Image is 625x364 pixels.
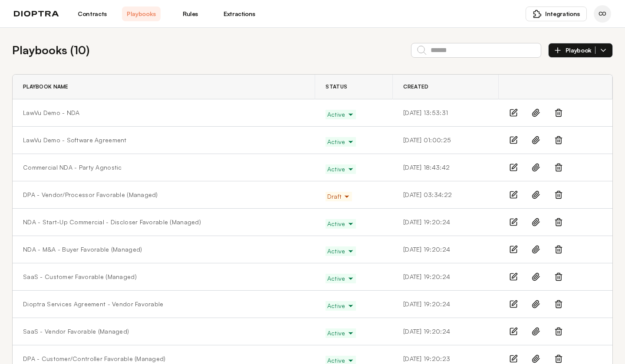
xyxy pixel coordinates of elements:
td: [DATE] 19:20:24 [393,291,499,318]
td: [DATE] 13:53:31 [393,99,499,127]
span: Active [327,138,354,146]
a: Contracts [73,7,112,21]
td: [DATE] 03:34:22 [393,181,499,209]
a: SaaS - Customer Favorable (Managed) [23,272,137,281]
span: Active [327,302,354,310]
span: Active [327,329,354,338]
td: [DATE] 19:20:24 [393,318,499,345]
td: [DATE] 01:00:25 [393,127,499,154]
a: NDA - Start-Up Commercial - Discloser Favorable (Managed) [23,218,201,226]
img: puzzle [533,10,542,18]
button: Active [326,164,356,174]
a: Extractions [220,7,259,21]
td: [DATE] 18:43:42 [393,154,499,181]
span: Active [327,165,354,174]
h2: Playbooks ( 10 ) [12,42,89,59]
button: Active [326,274,356,283]
span: Active [327,220,354,228]
a: LawVu Demo - Software Agreement [23,136,127,144]
a: DPA - Customer/Controller Favorable (Managed) [23,354,166,363]
button: Integrations [526,7,587,21]
button: Active [326,328,356,338]
div: Carlene Omeagher [594,5,611,23]
a: Dioptra Services Agreement - Vendor Favorable [23,300,164,308]
a: SaaS - Vendor Favorable (Managed) [23,327,129,336]
span: Active [327,247,354,256]
span: Playbook Name [23,83,69,90]
span: CO [599,10,606,17]
td: [DATE] 19:20:24 [393,236,499,263]
span: Active [327,110,354,119]
button: Active [326,246,356,256]
a: NDA - M&A - Buyer Favorable (Managed) [23,245,142,254]
span: Integrations [545,10,580,18]
span: Draft [327,192,350,201]
td: [DATE] 19:20:24 [393,209,499,236]
a: Rules [171,7,210,21]
button: Playbook [548,43,613,58]
a: LawVu Demo - NDA [23,108,79,117]
button: Active [326,137,356,147]
span: Active [327,274,354,283]
button: Draft [326,192,352,201]
a: DPA - Vendor/Processor Favorable (Managed) [23,190,158,199]
a: Playbooks [122,7,161,21]
span: Playbook [566,46,595,54]
a: Commercial NDA - Party Agnostic [23,163,122,172]
button: Active [326,110,356,119]
img: logo [14,11,59,17]
span: Created [403,83,428,90]
td: [DATE] 19:20:24 [393,263,499,291]
button: Active [326,219,356,229]
span: Status [326,83,347,90]
button: Active [326,301,356,311]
